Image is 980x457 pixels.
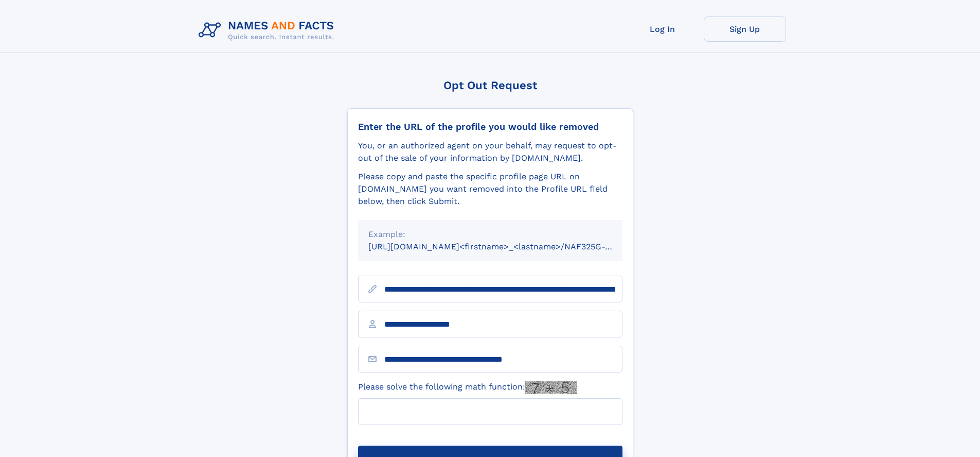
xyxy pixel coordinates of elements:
div: You, or an authorized agent on your behalf, may request to opt-out of the sale of your informatio... [358,140,622,164]
div: Please copy and paste the specific profile page URL on [DOMAIN_NAME] you want removed into the Pr... [358,171,622,208]
small: [URL][DOMAIN_NAME]<firstname>_<lastname>/NAF325G-xxxxxxxx [368,242,642,251]
label: Please solve the following math function: [358,381,577,394]
div: Opt Out Request [347,79,633,92]
a: Sign Up [704,16,786,42]
img: Logo Names and Facts [194,16,343,44]
div: Enter the URL of the profile you would like removed [358,121,622,132]
a: Log In [621,16,704,42]
div: Example: [368,228,612,241]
